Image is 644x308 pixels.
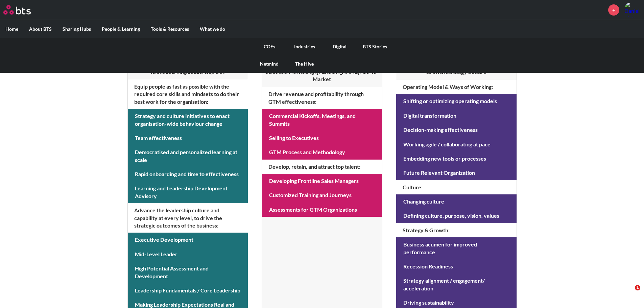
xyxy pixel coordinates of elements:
[624,2,641,18] a: Profile
[635,285,640,290] span: 1
[396,223,516,237] h4: Strategy & Growth :
[396,80,516,94] h4: Operating Model & Ways of Working :
[128,203,248,233] h4: Advance the leadership culture and capability at every level, to drive the strategic outcomes of ...
[3,5,43,15] a: Go home
[624,2,641,18] img: Daniel Mausolf
[262,68,382,83] h3: Sales and Marketing ([PERSON_NAME]) Go-to-Market
[262,160,382,174] h4: Develop, retain, and attract top talent :
[3,5,31,15] img: BTS Logo
[96,20,145,38] label: People & Learning
[396,180,516,194] h4: Culture :
[57,20,96,38] label: Sharing Hubs
[262,87,382,109] h4: Drive revenue and profitability through GTM effectiveness :
[194,20,231,38] label: What we do
[145,20,194,38] label: Tools & Resources
[24,20,57,38] label: About BTS
[128,79,248,109] h4: Equip people as fast as possible with the required core skills and mindsets to do their best work...
[621,285,637,301] iframe: Intercom live chat
[608,4,619,16] a: +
